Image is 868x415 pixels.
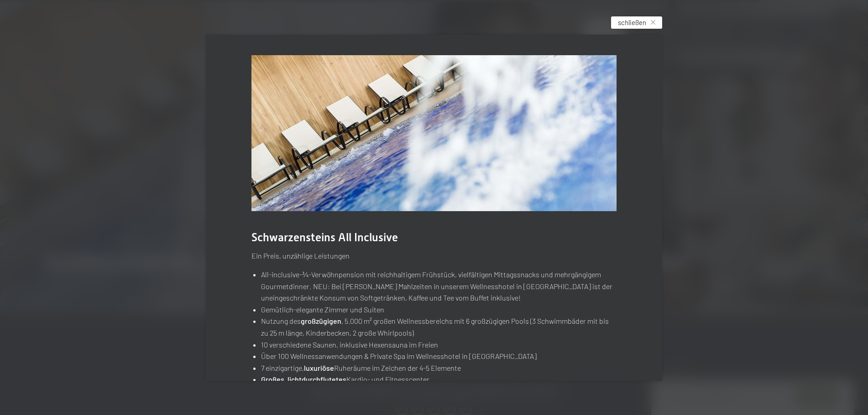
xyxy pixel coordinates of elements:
img: Wellnesshotel Südtirol SCHWARZENSTEIN - Wellnessurlaub in den Alpen, Wandern und Wellness [251,55,617,211]
span: schließen [618,18,646,27]
li: Über 100 Wellnessanwendungen & Private Spa im Wellnesshotel in [GEOGRAPHIC_DATA] [261,350,617,362]
span: Schwarzensteins All Inclusive [251,231,398,244]
li: All-inclusive-¾-Verwöhnpension mit reichhaltigem Frühstück, vielfältigen Mittagssnacks und mehrgä... [261,269,617,304]
p: Ein Preis, unzählige Leistungen [251,250,617,262]
li: Nutzung des , 5.000 m² großen Wellnessbereichs mit 6 großzügigen Pools (3 Schwimmbäder mit bis zu... [261,315,617,338]
li: 10 verschiedene Saunen, inklusive Hexensauna im Freien [261,339,617,351]
strong: großzügigen [301,316,341,325]
li: Gemütlich-elegante Zimmer und Suiten [261,304,617,316]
